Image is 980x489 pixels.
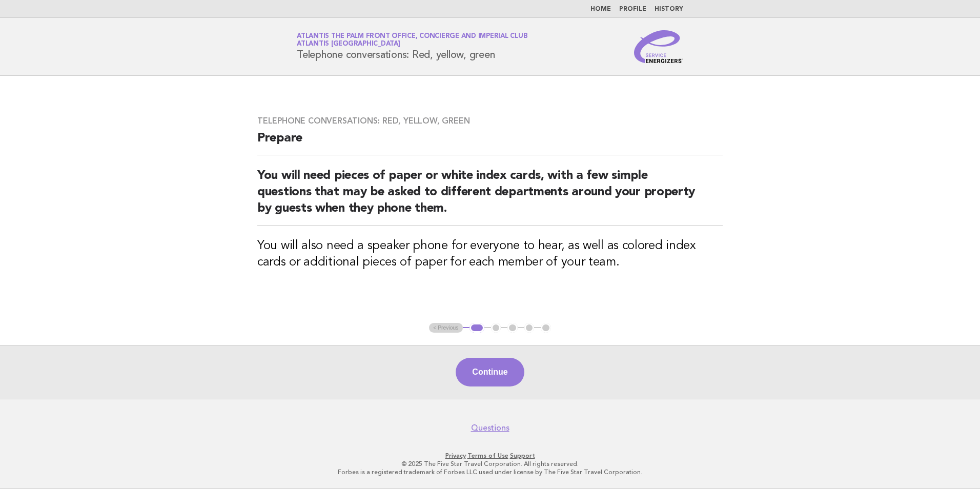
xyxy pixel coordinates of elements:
[590,6,611,12] a: Home
[297,33,527,60] h1: Telephone conversations: Red, yellow, green
[257,130,723,155] h2: Prepare
[297,33,527,47] a: Atlantis The Palm Front Office, Concierge and Imperial ClubAtlantis [GEOGRAPHIC_DATA]
[469,323,484,333] button: 1
[257,168,723,226] h2: You will need pieces of paper or white index cards, with a few simple questions that may be asked...
[445,452,466,459] a: Privacy
[634,30,683,63] img: Service Energizers
[655,6,683,12] a: History
[176,468,804,476] p: Forbes is a registered trademark of Forbes LLC used under license by The Five Star Travel Corpora...
[471,423,509,433] a: Questions
[176,460,804,468] p: © 2025 The Five Star Travel Corporation. All rights reserved.
[297,41,400,48] span: Atlantis [GEOGRAPHIC_DATA]
[257,116,723,126] h3: Telephone conversations: Red, yellow, green
[510,452,535,459] a: Support
[257,238,723,271] h3: You will also need a speaker phone for everyone to hear, as well as colored index cards or additi...
[467,452,508,459] a: Terms of Use
[176,452,804,460] p: · ·
[619,6,646,12] a: Profile
[456,358,524,386] button: Continue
